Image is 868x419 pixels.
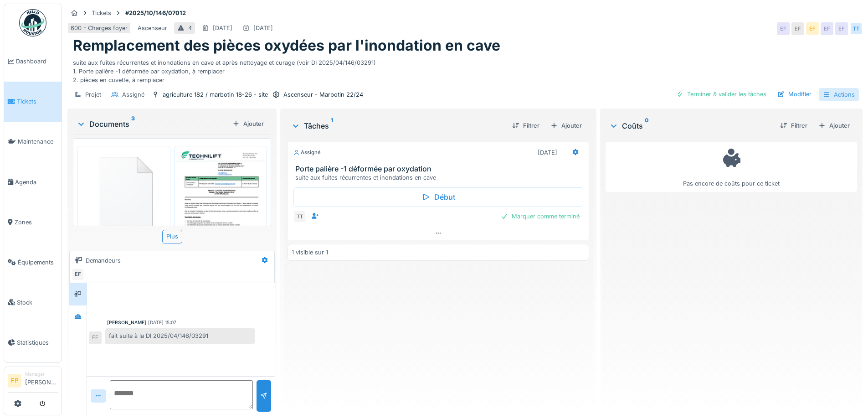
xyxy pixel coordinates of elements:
div: [DATE] 15:07 [148,319,176,326]
div: [DATE] [213,24,232,32]
div: agriculture 182 / marbotin 18-26 - site [163,90,268,99]
div: TT [293,210,306,223]
span: Stock [17,298,58,307]
div: TT [850,22,863,35]
div: 4 [188,24,192,32]
img: nsqke5oqkit3q0wue48hy1x49jzp [176,148,265,274]
strong: #2025/10/146/07012 [122,9,190,17]
a: Statistiques [4,322,62,362]
img: Badge_color-CXgf-gQk.svg [19,9,46,36]
div: Ascenseur [138,24,167,32]
span: Statistiques [17,338,58,347]
div: Actions [819,88,859,101]
div: Plus [162,230,182,243]
a: Zones [4,202,62,242]
div: Ajouter [229,118,267,130]
a: Stock [4,282,62,322]
div: [PERSON_NAME] [107,319,146,326]
div: EF [777,22,790,35]
div: EF [791,22,804,35]
div: Tickets [92,9,111,17]
div: fait suite à la DI 2025/04/146/03291 [105,328,255,344]
div: Terminer & valider les tâches [673,88,770,100]
div: Pas encore de coûts pour ce ticket [611,146,851,188]
div: Ajouter [547,119,586,132]
div: Marquer comme terminé [497,210,583,222]
a: FP Manager[PERSON_NAME] [8,371,58,393]
div: Coûts [609,120,773,131]
span: Zones [15,218,58,227]
sup: 3 [131,119,135,129]
a: Maintenance [4,122,62,162]
div: EF [821,22,833,35]
div: Documents [77,119,229,129]
div: Ascenseur - Marbotin 22/24 [283,90,363,99]
span: Équipements [18,258,58,267]
a: Agenda [4,162,62,202]
li: FP [8,374,21,388]
div: EF [89,331,102,344]
span: Maintenance [18,137,58,146]
div: Filtrer [776,119,811,132]
div: Manager [25,371,58,378]
div: Début [293,187,583,207]
span: Dashboard [16,57,58,66]
div: Projet [85,90,101,99]
div: Assigné [122,90,144,99]
li: [PERSON_NAME] [25,371,58,390]
div: 1 visible sur 1 [292,248,328,257]
div: EF [835,22,848,35]
h1: Remplacement des pièces oxydées par l'inondation en cave [73,37,500,54]
div: Ajouter [815,119,853,132]
div: Filtrer [508,119,543,132]
div: suite aux fuites récurrentes et inondations en cave [295,173,585,182]
a: Équipements [4,242,62,282]
div: Assigné [293,149,321,156]
div: 600 - Charges foyer [71,24,128,32]
div: suite aux fuites récurrentes et inondations en cave et après nettoyage et curage (voir DI 2025/04... [73,55,857,85]
div: [DATE] [253,24,273,32]
img: 84750757-fdcc6f00-afbb-11ea-908a-1074b026b06b.png [79,148,168,233]
div: EF [806,22,819,35]
sup: 0 [645,120,649,131]
div: [DATE] [538,148,557,157]
span: Tickets [17,97,58,106]
a: Tickets [4,82,62,122]
div: EF [72,268,84,281]
h3: Porte palière -1 déformée par oxydation [295,165,585,173]
div: Demandeurs [86,256,121,265]
span: Agenda [15,178,58,186]
a: Dashboard [4,41,62,82]
div: Tâches [291,120,504,131]
div: Modifier [774,88,815,100]
sup: 1 [331,120,333,131]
